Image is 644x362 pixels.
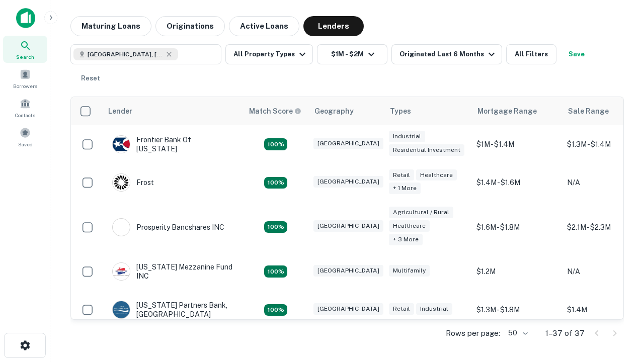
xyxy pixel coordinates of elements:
[390,105,411,117] div: Types
[389,234,423,245] div: + 3 more
[384,97,471,125] th: Types
[243,97,308,125] th: Capitalize uses an advanced AI algorithm to match your search with the best lender. The match sco...
[313,176,383,188] div: [GEOGRAPHIC_DATA]
[568,105,609,117] div: Sale Range
[389,207,453,218] div: Agricultural / Rural
[112,262,233,281] div: [US_STATE] Mezzanine Fund INC
[229,16,299,36] button: Active Loans
[264,265,287,278] div: Matching Properties: 5, hasApolloMatch: undefined
[313,265,383,277] div: [GEOGRAPHIC_DATA]
[313,138,383,149] div: [GEOGRAPHIC_DATA]
[471,125,562,163] td: $1M - $1.4M
[471,291,562,329] td: $1.3M - $1.8M
[108,105,132,117] div: Lender
[506,44,556,64] button: All Filters
[18,140,33,148] span: Saved
[13,82,37,90] span: Borrowers
[15,111,35,119] span: Contacts
[560,44,593,64] button: Save your search to get updates of matches that match your search criteria.
[389,183,421,194] div: + 1 more
[113,219,130,236] img: picture
[3,36,47,63] a: Search
[471,97,562,125] th: Mortgage Range
[313,220,383,232] div: [GEOGRAPHIC_DATA]
[112,135,233,153] div: Frontier Bank Of [US_STATE]
[102,97,243,125] th: Lender
[471,252,562,291] td: $1.2M
[317,44,387,64] button: $1M - $2M
[314,105,354,117] div: Geography
[308,97,384,125] th: Geography
[16,8,35,28] img: capitalize-icon.png
[389,265,430,277] div: Multifamily
[313,303,383,315] div: [GEOGRAPHIC_DATA]
[504,326,529,340] div: 50
[264,177,287,189] div: Matching Properties: 4, hasApolloMatch: undefined
[112,218,224,236] div: Prosperity Bancshares INC
[264,304,287,316] div: Matching Properties: 4, hasApolloMatch: undefined
[303,16,364,36] button: Lenders
[389,220,430,232] div: Healthcare
[113,136,130,153] img: picture
[3,65,47,92] a: Borrowers
[471,202,562,252] td: $1.6M - $1.8M
[3,94,47,121] a: Contacts
[264,221,287,233] div: Matching Properties: 6, hasApolloMatch: undefined
[74,68,107,88] button: Reset
[389,144,464,156] div: Residential Investment
[113,174,130,191] img: picture
[545,327,585,339] p: 1–37 of 37
[446,327,500,339] p: Rows per page:
[389,303,414,315] div: Retail
[249,106,301,117] div: Capitalize uses an advanced AI algorithm to match your search with the best lender. The match sco...
[113,263,130,280] img: picture
[112,301,233,319] div: [US_STATE] Partners Bank, [GEOGRAPHIC_DATA]
[264,138,287,150] div: Matching Properties: 4, hasApolloMatch: undefined
[416,303,452,315] div: Industrial
[477,105,537,117] div: Mortgage Range
[3,123,47,150] a: Saved
[112,173,154,192] div: Frost
[416,169,457,181] div: Healthcare
[399,48,498,60] div: Originated Last 6 Months
[88,50,163,59] span: [GEOGRAPHIC_DATA], [GEOGRAPHIC_DATA], [GEOGRAPHIC_DATA]
[594,282,644,330] iframe: Chat Widget
[391,44,502,64] button: Originated Last 6 Months
[249,106,299,117] h6: Match Score
[389,131,425,142] div: Industrial
[471,163,562,202] td: $1.4M - $1.6M
[389,169,414,181] div: Retail
[225,44,313,64] button: All Property Types
[113,301,130,318] img: picture
[16,53,34,61] span: Search
[155,16,225,36] button: Originations
[70,16,151,36] button: Maturing Loans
